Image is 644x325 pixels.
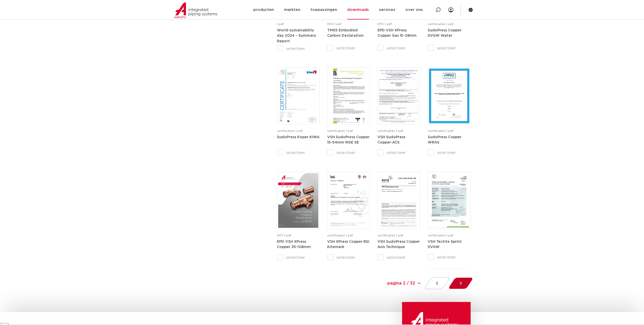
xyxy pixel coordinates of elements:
strong: VSH Tectite Sprint DVGW [428,240,462,249]
span: certificaten | pdf [377,129,403,132]
strong: SudoPress Copper DVGW Water [428,29,461,38]
a: World sustainability day 2024 – Summary Report [277,28,316,43]
img: SudoPress_Copper_WRAS-1-pdf.jpg [429,69,469,123]
strong: EPD VSH XPress Copper 35-108mm [277,240,311,249]
img: VSH_SudoPress_Copper-ACS-1-pdf.jpg [379,69,419,123]
a: VSH SudoPress Copper-ACS [377,135,405,145]
strong: TM65 Embodied Carbon Declaration [327,29,364,38]
span: certificaten | pdf [327,129,353,132]
label: selecteer [277,46,320,52]
strong: VSH XPress Copper BSI Kitemark [327,240,369,249]
span: EPD | pdf [277,234,291,237]
span: EPD | pdf [327,23,341,26]
label: selecteer [377,150,420,156]
strong: VSH SudoPress Copper-ACS [377,135,405,145]
label: selecteer [327,150,370,156]
label: selecteer [428,254,470,260]
a: SudoPress Copper DVGW Water [428,28,461,38]
label: selecteer [377,254,420,260]
label: selecteer [327,45,370,51]
strong: World sustainability day 2024 – Summary Report [277,29,316,43]
img: VSH_SudoPress_Koper_KIWA-1-pdf.jpg [278,69,318,123]
img: DVGW_DW_8511BU0144_Tectite_Sprint-1-pdf.jpg [429,173,469,228]
span: certificaten | pdf [428,234,453,237]
span: | pdf [277,23,284,26]
span: certificaten | pdf [277,129,303,132]
label: selecteer [327,254,370,260]
a: VSH Tectite Sprint DVGW [428,240,462,249]
a: VSH SudoPress Copper Avis Technique [377,240,420,249]
span: certificaten | pdf [327,234,353,237]
label: selecteer [428,45,470,51]
a: SudoPress Copper WRAS [428,135,461,145]
label: selecteer [277,254,320,260]
span: certificaten | pdf [428,129,453,132]
img: VSH-XPress-Copper-35-108mm_A4EPD_5011479_EN-pdf.jpg [278,173,318,228]
strong: VSH SudoPress Copper Avis Technique [377,240,420,249]
a: TM65 Embodied Carbon Declaration [327,28,364,38]
a: VSH SudoPress Copper 15-54mm RISE SE [327,135,370,145]
strong: EPD VSH XPress Copper Gas 15-28mm [377,29,417,38]
img: XPress_Koper_BSI_KM789225-1-pdf.jpg [328,173,369,228]
strong: VSH SudoPress Copper 15-54mm RISE SE [327,135,370,145]
label: selecteer [377,45,420,51]
a: EPD VSH XPress Copper 35-108mm [277,240,311,249]
label: selecteer [428,150,470,156]
a: SudoPress Koper KIWA [277,135,320,139]
img: VSH_SudoPress_Copper_15-54mm_RISE_SE-1-pdf.jpg [328,69,369,123]
strong: SudoPress Koper KIWA [277,135,320,139]
a: VSH XPress Copper BSI Kitemark [327,240,369,249]
img: VSH_SudoPress_Copper-Avis_Technique_14-1_15-2115-1-pdf.jpg [379,173,419,228]
span: certificaten | pdf [377,234,403,237]
span: certificaten | pdf [428,23,453,26]
label: selecteer [277,150,320,156]
a: EPD VSH XPress Copper Gas 15-28mm [377,28,417,38]
strong: SudoPress Copper WRAS [428,135,461,145]
span: EPD | pdf [377,23,392,26]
